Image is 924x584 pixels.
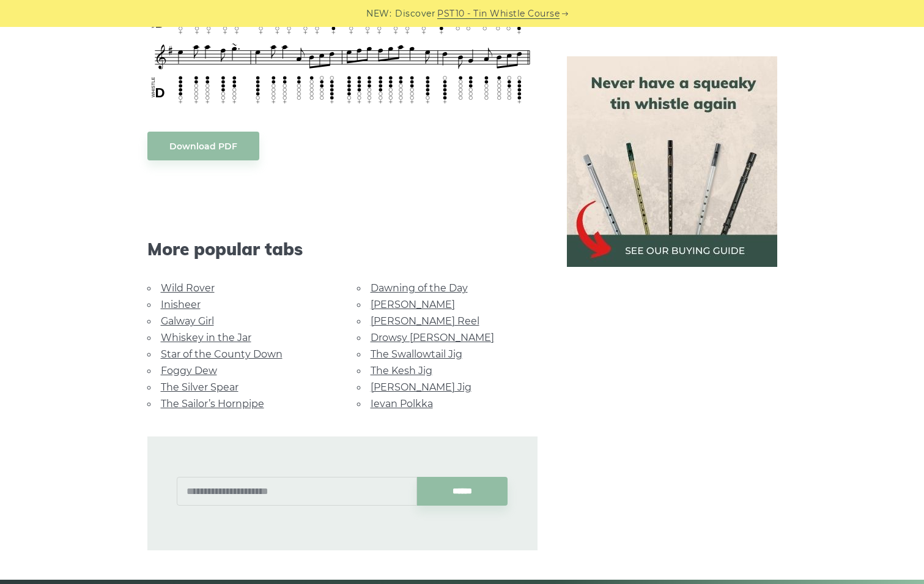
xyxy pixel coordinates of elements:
[371,332,494,343] a: Drowsy [PERSON_NAME]
[161,381,238,393] a: The Silver Spear
[161,282,215,294] a: Wild Rover
[371,365,432,376] a: The Kesh Jig
[371,381,471,393] a: [PERSON_NAME] Jig
[161,398,264,410] a: The Sailor’s Hornpipe
[371,398,433,410] a: Ievan Polkka
[371,348,462,360] a: The Swallowtail Jig
[567,56,777,267] img: tin whistle buying guide
[161,348,283,360] a: Star of the County Down
[161,315,214,327] a: Galway Girl
[161,365,217,376] a: Foggy Dew
[437,7,560,21] a: PST10 - Tin Whistle Course
[147,132,259,160] a: Download PDF
[371,315,479,327] a: [PERSON_NAME] Reel
[147,239,538,260] span: More popular tabs
[395,7,435,21] span: Discover
[371,299,455,310] a: [PERSON_NAME]
[371,282,468,294] a: Dawning of the Day
[161,332,251,343] a: Whiskey in the Jar
[366,7,391,21] span: NEW:
[161,299,201,310] a: Inisheer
